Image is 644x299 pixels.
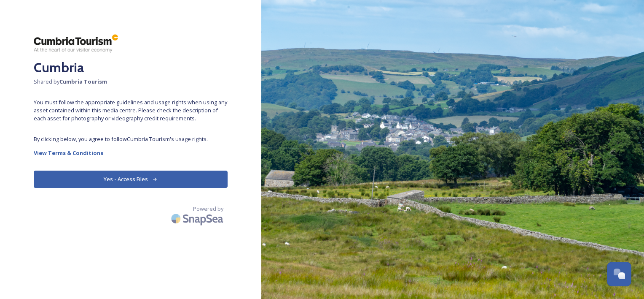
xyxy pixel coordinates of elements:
[34,98,228,123] span: You must follow the appropriate guidelines and usage rights when using any asset contained within...
[34,148,228,158] a: View Terms & Conditions
[59,78,107,85] strong: Cumbria Tourism
[607,262,631,286] button: Open Chat
[34,57,228,78] h2: Cumbria
[34,135,228,143] span: By clicking below, you agree to follow Cumbria Tourism 's usage rights.
[169,209,228,228] img: SnapSea Logo
[193,205,223,213] span: Powered by
[34,78,228,86] span: Shared by
[34,149,103,157] strong: View Terms & Conditions
[34,171,228,188] button: Yes - Access Files
[34,34,118,53] img: ct_logo.png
